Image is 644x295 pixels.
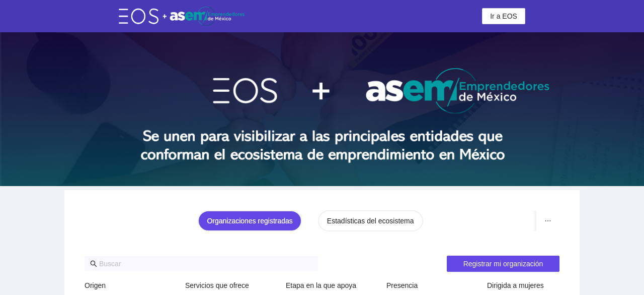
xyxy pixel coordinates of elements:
label: Etapa en la que apoya [286,280,356,291]
div: Organizaciones registradas [207,215,292,226]
label: Servicios que ofrece [185,280,249,291]
label: Presencia [386,280,418,291]
span: Ir a EOS [490,11,517,22]
div: Estadísticas del ecosistema [327,215,414,226]
button: Registrar mi organización [447,256,559,272]
button: Ir a EOS [482,8,525,24]
span: Registrar mi organización [463,258,543,269]
img: eos-asem-logo.38b026ae.png [119,7,245,25]
input: Buscar [99,258,312,269]
span: search [90,260,97,267]
label: Origen [85,280,106,291]
label: Dirigida a mujeres [487,280,544,291]
button: ellipsis [536,210,559,231]
span: ellipsis [544,217,551,224]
